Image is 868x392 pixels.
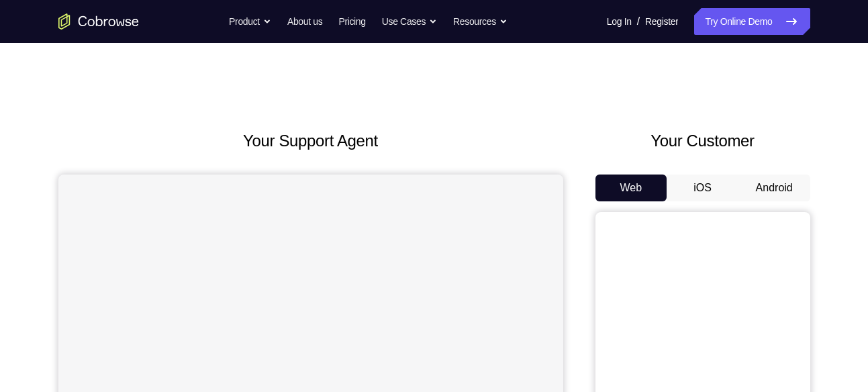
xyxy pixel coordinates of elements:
[595,129,810,153] h2: Your Customer
[645,8,678,35] a: Register
[694,8,810,35] a: Try Online Demo
[58,13,139,30] a: Go to the home page
[453,8,508,35] button: Resources
[595,175,667,201] button: Web
[287,8,322,35] a: About us
[58,129,563,153] h2: Your Support Agent
[738,175,810,201] button: Android
[229,8,271,35] button: Product
[338,8,365,35] a: Pricing
[607,8,632,35] a: Log In
[382,8,437,35] button: Use Cases
[637,13,640,30] span: /
[667,175,738,201] button: iOS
